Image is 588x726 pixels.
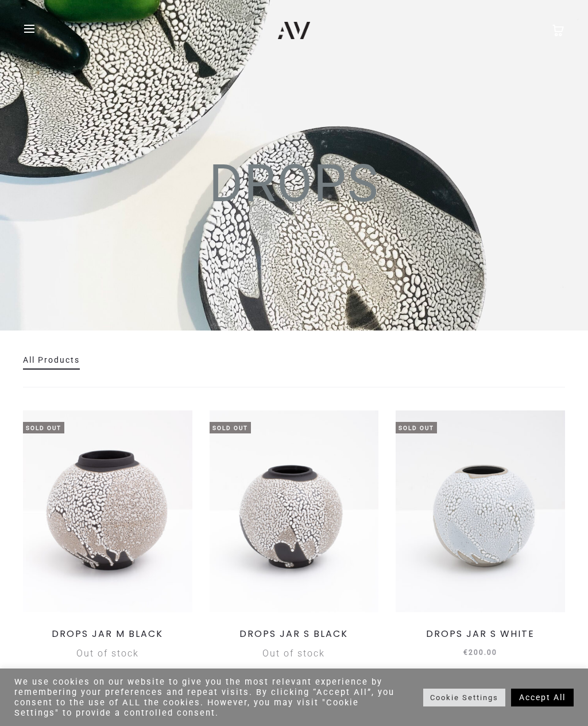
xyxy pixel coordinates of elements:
[23,355,80,364] a: All Products
[396,410,565,612] img: DROPS JAR S WHITE
[210,410,379,612] img: DROPS JAR S BLACK
[23,422,64,433] span: Sold Out
[426,627,535,640] a: DROPS JAR S WHITE
[23,410,192,612] a: Sold Out
[210,410,379,612] a: Sold Out
[423,689,505,706] a: Cookie Settings
[511,689,574,706] a: Accept All
[396,422,437,433] span: Sold Out
[23,644,192,663] div: Out of stock
[278,22,311,39] img: ATELIER VAN DE VEN
[23,158,565,230] h1: DROPS
[210,644,379,663] div: Out of stock
[463,648,497,656] span: 200.00
[396,410,565,612] a: Sold Out
[463,648,469,656] span: €
[23,410,192,612] img: DROPS JAR M BLACK
[239,627,348,640] a: DROPS JAR S BLACK
[52,627,163,640] a: DROPS JAR M BLACK
[210,422,251,433] span: Sold Out
[14,677,406,718] div: We use cookies on our website to give you the most relevant experience by remembering your prefer...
